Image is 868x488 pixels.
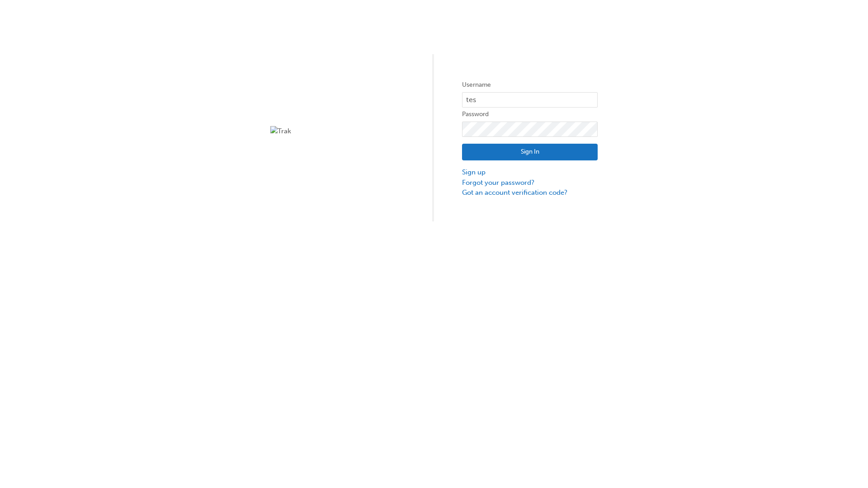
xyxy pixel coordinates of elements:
[270,126,406,136] img: Trak
[462,188,598,198] a: Got an account verification code?
[462,167,598,178] a: Sign up
[462,109,598,120] label: Password
[462,144,598,161] button: Sign In
[462,80,598,90] label: Username
[462,178,598,188] a: Forgot your password?
[462,92,598,108] input: Username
